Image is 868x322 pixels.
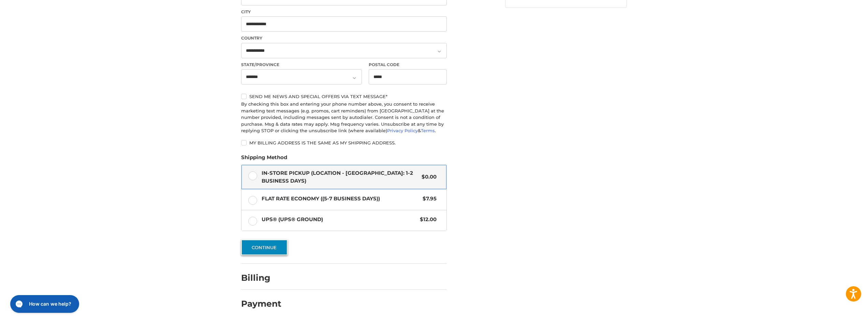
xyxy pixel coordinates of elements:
h2: Billing [241,273,281,283]
h2: Payment [241,298,281,309]
button: Continue [241,240,288,255]
a: Terms [421,128,435,133]
iframe: Gorgias live chat messenger [7,293,81,315]
label: State/Province [241,62,362,68]
span: $12.00 [416,216,437,224]
div: By checking this box and entering your phone number above, you consent to receive marketing text ... [241,101,447,134]
label: Country [241,35,447,41]
label: My billing address is the same as my shipping address. [241,140,447,145]
span: In-Store Pickup (Location - [GEOGRAPHIC_DATA]: 1-2 BUSINESS DAYS) [262,169,418,185]
label: Postal Code [369,62,447,68]
label: Send me news and special offers via text message* [241,94,447,99]
label: City [241,9,447,15]
a: Privacy Policy [387,128,418,133]
span: UPS® (UPS® Ground) [262,216,417,224]
span: $0.00 [418,173,437,181]
legend: Shipping Method [241,154,287,165]
span: Flat Rate Economy ((5-7 Business Days)) [262,195,420,203]
span: $7.95 [419,195,437,203]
